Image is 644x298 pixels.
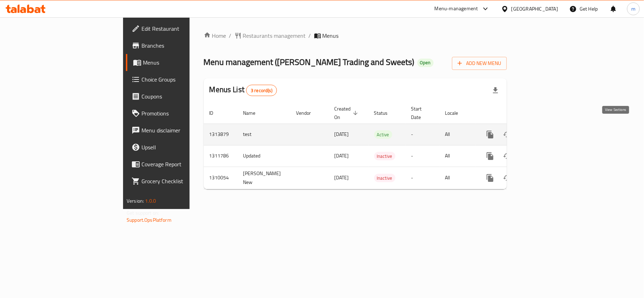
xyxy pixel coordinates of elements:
span: Open [417,60,434,66]
a: Support.OpsPlatform [127,215,172,225]
span: Version: [127,196,144,205]
nav: breadcrumb [204,31,507,40]
span: Start Date [411,105,431,121]
span: Active [374,131,392,139]
a: Branches [126,37,231,54]
td: - [406,124,440,145]
span: [DATE] [335,173,349,182]
a: Restaurants management [234,31,306,40]
a: Edit Restaurant [126,20,231,37]
span: Inactive [374,174,395,182]
button: Change Status [499,169,516,186]
span: Created On [335,105,360,121]
td: Updated [238,145,291,167]
button: Change Status [499,148,516,165]
span: m [631,5,636,13]
div: Menu-management [435,5,478,13]
td: All [440,167,476,189]
span: Menus [143,58,225,67]
td: test [238,124,291,145]
span: Menu management ( [PERSON_NAME] Trading and Sweets ) [204,54,414,70]
td: All [440,145,476,167]
td: - [406,167,440,189]
a: Upsell [126,139,231,156]
button: more [482,169,499,186]
span: Add New Menu [458,59,501,68]
div: Inactive [374,152,395,160]
span: Get support on: [127,208,159,217]
div: Open [417,59,434,67]
li: / [309,31,311,40]
span: Status [374,109,397,117]
span: Edit Restaurant [141,24,225,33]
span: Vendor [296,109,320,117]
th: Actions [476,102,555,124]
div: [GEOGRAPHIC_DATA] [511,5,558,13]
div: Total records count [246,85,277,96]
span: Menu disclaimer [141,126,225,135]
span: Branches [141,41,225,50]
a: Coupons [126,88,231,105]
span: [DATE] [335,151,349,160]
td: [PERSON_NAME] New [238,167,291,189]
td: All [440,124,476,145]
a: Promotions [126,105,231,122]
a: Grocery Checklist [126,173,231,190]
span: Name [243,109,265,117]
span: Promotions [141,109,225,118]
span: Locale [445,109,468,117]
span: Restaurants management [243,31,306,40]
a: Menu disclaimer [126,122,231,139]
span: Coupons [141,92,225,101]
button: more [482,148,499,165]
span: ID [209,109,223,117]
div: Active [374,130,392,139]
span: 3 record(s) [246,87,277,94]
td: - [406,145,440,167]
div: Export file [487,82,504,99]
span: Upsell [141,143,225,151]
button: more [482,126,499,143]
h2: Menus List [209,84,277,96]
span: Menus [323,31,339,40]
span: Choice Groups [141,75,225,84]
span: Grocery Checklist [141,177,225,185]
a: Coverage Report [126,156,231,173]
a: Menus [126,54,231,71]
button: Add New Menu [452,57,507,70]
span: Coverage Report [141,160,225,168]
table: enhanced table [204,102,555,189]
span: [DATE] [335,130,349,139]
a: Choice Groups [126,71,231,88]
span: Inactive [374,152,395,160]
span: 1.0.0 [145,196,156,205]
